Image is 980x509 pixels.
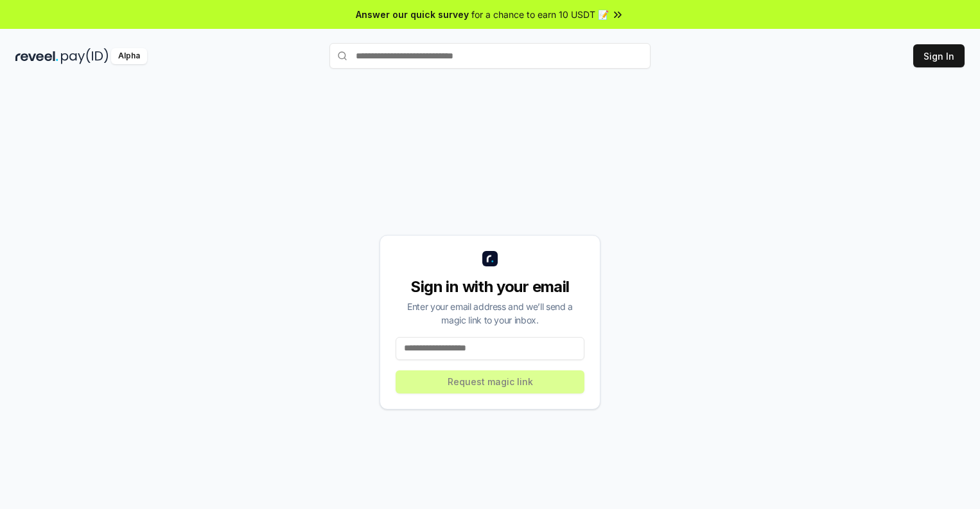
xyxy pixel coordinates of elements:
[913,44,965,67] button: Sign In
[471,8,609,21] span: for a chance to earn 10 USDT 📝
[396,277,584,297] div: Sign in with your email
[111,48,147,64] div: Alpha
[15,48,58,64] img: reveel_dark
[356,8,469,21] span: Answer our quick survey
[61,48,109,64] img: pay_id
[396,300,584,327] div: Enter your email address and we’ll send a magic link to your inbox.
[482,251,498,266] img: logo_small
